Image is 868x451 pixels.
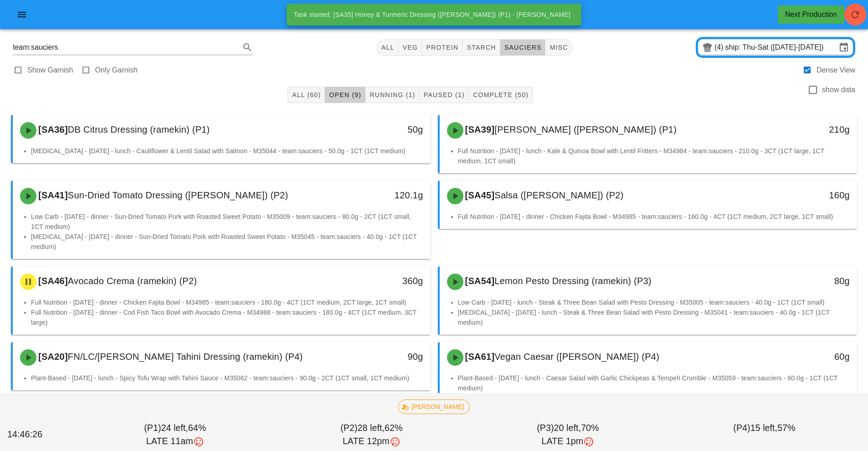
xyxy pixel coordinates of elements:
[36,190,68,200] span: [SA41]
[68,276,197,286] span: Avocado Crema (ramekin) (P2)
[330,349,423,364] div: 90g
[330,122,423,137] div: 50g
[463,352,495,362] span: [SA61]
[329,91,361,98] span: Open (9)
[466,44,496,51] span: starch
[462,39,500,56] button: starch
[750,423,777,433] span: 15 left,
[275,435,468,448] div: LATE 12pm
[472,435,664,448] div: LATE 1pm
[377,39,399,56] button: All
[68,124,210,135] span: DB Citrus Dressing (ramekin) (P1)
[229,42,240,53] button: Clear Search
[423,91,465,98] span: Paused (1)
[36,352,68,362] span: [SA20]
[365,87,419,103] button: Running (1)
[330,274,423,288] div: 360g
[273,420,470,450] div: (P2) 62%
[358,423,385,433] span: 28 left,
[757,122,850,137] div: 210g
[463,124,495,135] span: [SA39]
[292,91,321,98] span: All (60)
[161,423,188,433] span: 24 left,
[95,66,138,75] label: Only Garnish
[785,9,837,20] div: Next Production
[469,87,533,103] button: Complete (50)
[31,297,423,307] li: Full Nutrition - [DATE] - dinner - Chicken Fajita Bowl - M34985 - team:sauciers - 180.0g - 4CT (1...
[68,352,303,362] span: FN/LC/[PERSON_NAME] Tahini Dressing (ramekin) (P4)
[504,44,542,51] span: sauciers
[31,232,423,252] li: [MEDICAL_DATA] - [DATE] - dinner - Sun-Dried Tomato Pork with Roasted Sweet Potato - M35045 - tea...
[369,91,415,98] span: Running (1)
[330,188,423,202] div: 120.1g
[757,349,850,364] div: 60g
[402,44,418,51] span: veg
[757,188,850,202] div: 160g
[458,373,850,393] li: Plant-Based - [DATE] - lunch - Caesar Salad with Garlic Chickpeas & Tempeh Crumble - M35059 - tea...
[458,146,850,166] li: Full Nutrition - [DATE] - lunch - Kale & Quinoa Bowl with Lentil Fritters - M34984 - team:saucier...
[288,87,325,103] button: All (60)
[5,426,77,443] div: 14:46:26
[68,190,288,200] span: Sun-Dried Tomato Dressing ([PERSON_NAME]) (P2)
[426,44,458,51] span: protein
[36,124,68,135] span: [SA36]
[494,124,677,135] span: [PERSON_NAME] ([PERSON_NAME]) (P1)
[458,307,850,327] li: [MEDICAL_DATA] - [DATE] - lunch - Steak & Three Bean Salad with Pesto Dressing - M35041 - team:sa...
[399,39,422,56] button: veg
[822,85,855,94] label: show data
[494,352,659,362] span: Vegan Caesar ([PERSON_NAME]) (P4)
[77,420,273,450] div: (P1) 64%
[545,39,572,56] button: misc
[381,44,395,51] span: All
[666,420,863,450] div: (P4) 57%
[494,190,623,200] span: Salsa ([PERSON_NAME]) (P2)
[31,212,423,232] li: Low Carb - [DATE] - dinner - Sun-Dried Tomato Pork with Roasted Sweet Potato - M35009 - team:sauc...
[404,400,464,414] span: [PERSON_NAME]
[36,276,68,286] span: [SA46]
[494,276,651,286] span: Lemon Pesto Dressing (ramekin) (P3)
[422,39,462,56] button: protein
[500,39,546,56] button: sauciers
[817,66,855,75] label: Dense View
[31,146,423,156] li: [MEDICAL_DATA] - [DATE] - lunch - Cauliflower & Lentil Salad with Salmon - M35044 - team:sauciers...
[714,43,725,52] div: (4)
[79,435,272,448] div: LATE 11am
[463,190,495,200] span: [SA45]
[31,307,423,327] li: Full Nutrition - [DATE] - dinner - Cod Fish Taco Bowl with Avocado Crema - M34988 - team:sauciers...
[463,276,495,286] span: [SA54]
[458,297,850,307] li: Low Carb - [DATE] - lunch - Steak & Three Bean Salad with Pesto Dressing - M35005 - team:sauciers...
[420,87,469,103] button: Paused (1)
[473,91,529,98] span: Complete (50)
[325,87,365,103] button: Open (9)
[554,423,581,433] span: 20 left,
[458,212,850,222] li: Full Nutrition - [DATE] - dinner - Chicken Fajita Bowl - M34985 - team:sauciers - 160.0g - 4CT (1...
[757,274,850,288] div: 80g
[27,66,73,75] label: Show Garnish
[549,44,568,51] span: misc
[31,373,423,383] li: Plant-Based - [DATE] - lunch - Spicy Tofu Wrap with Tahini Sauce - M35062 - team:sauciers - 90.0g...
[470,420,666,450] div: (P3) 70%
